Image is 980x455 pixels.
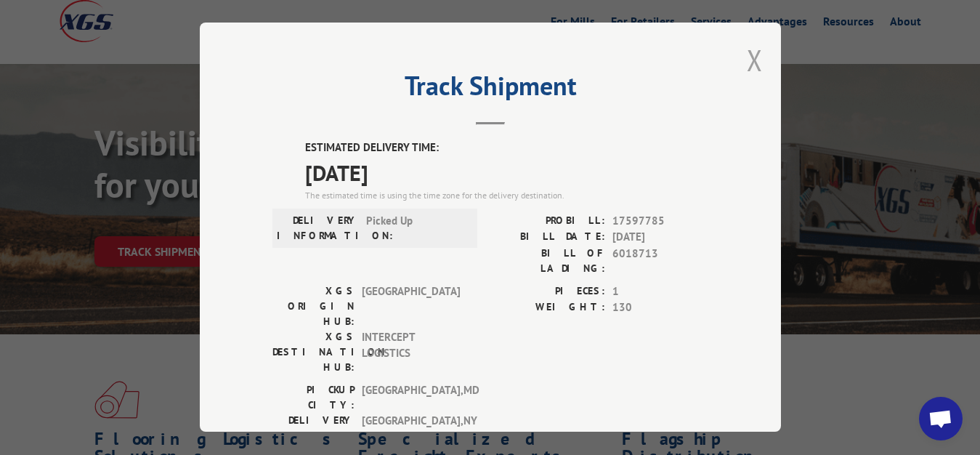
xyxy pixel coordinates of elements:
span: [GEOGRAPHIC_DATA] , NY [362,413,460,443]
span: [GEOGRAPHIC_DATA] , MD [362,382,460,413]
a: Open chat [919,397,963,440]
label: BILL OF LADING: [490,246,605,276]
h2: Track Shipment [272,76,708,103]
span: INTERCEPT LOGISTICS [362,329,460,375]
span: 17597785 [612,213,708,230]
label: ESTIMATED DELIVERY TIME: [305,140,708,156]
span: [GEOGRAPHIC_DATA] [362,283,460,329]
label: BILL DATE: [490,229,605,246]
label: XGS DESTINATION HUB: [272,329,355,375]
label: DELIVERY CITY: [272,413,355,443]
span: 130 [612,299,708,316]
label: PROBILL: [490,213,605,230]
label: DELIVERY INFORMATION: [277,213,359,243]
span: Picked Up [366,213,464,243]
button: Close modal [747,41,763,79]
label: PIECES: [490,283,605,300]
span: [DATE] [612,229,708,246]
label: PICKUP CITY: [272,382,355,413]
span: 1 [612,283,708,300]
span: [DATE] [305,156,708,189]
span: 6018713 [612,246,708,276]
div: The estimated time is using the time zone for the delivery destination. [305,189,708,202]
label: WEIGHT: [490,299,605,316]
label: XGS ORIGIN HUB: [272,283,355,329]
